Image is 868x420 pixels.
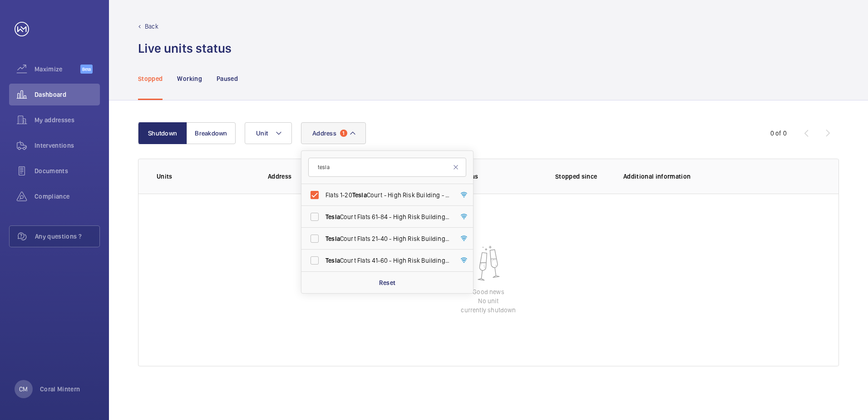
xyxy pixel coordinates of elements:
[245,122,292,144] button: Unit
[177,74,202,83] p: Working
[325,213,340,220] span: Tesla
[623,172,820,181] p: Additional information
[138,74,163,83] p: Stopped
[555,172,609,181] p: Stopped since
[325,190,450,200] span: Flats 1-20 Court - High Risk Building - Flats 1-20 [STREET_ADDRESS]
[145,22,158,31] p: Back
[256,130,268,137] span: Unit
[340,130,347,137] span: 1
[35,166,100,175] span: Documents
[40,385,80,394] p: Coral Mintern
[35,65,80,74] span: Maximize
[325,256,450,265] span: Court Flats 41-60 - High Risk Building - [STREET_ADDRESS]
[157,172,253,181] p: Units
[35,115,100,125] span: My addresses
[325,235,340,242] span: Tesla
[80,65,93,74] span: Beta
[138,122,187,144] button: Shutdown
[35,90,100,99] span: Dashboard
[301,122,366,144] button: Address1
[187,122,236,144] button: Breakdown
[461,287,516,315] p: Good news No unit currently shutdown
[770,129,787,138] div: 0 of 0
[325,257,340,264] span: Tesla
[35,232,99,241] span: Any questions ?
[217,74,238,83] p: Paused
[312,130,336,137] span: Address
[379,278,396,287] p: Reset
[325,212,450,221] span: Court Flats 61-84 - High Risk Building - [STREET_ADDRESS]
[268,172,397,181] p: Address
[325,234,450,243] span: Court Flats 21-40 - High Risk Building - [STREET_ADDRESS]
[35,141,100,150] span: Interventions
[352,191,367,199] span: Tesla
[138,40,232,57] h1: Live units status
[19,385,28,394] p: CM
[308,158,466,177] input: Search by address
[35,192,100,201] span: Compliance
